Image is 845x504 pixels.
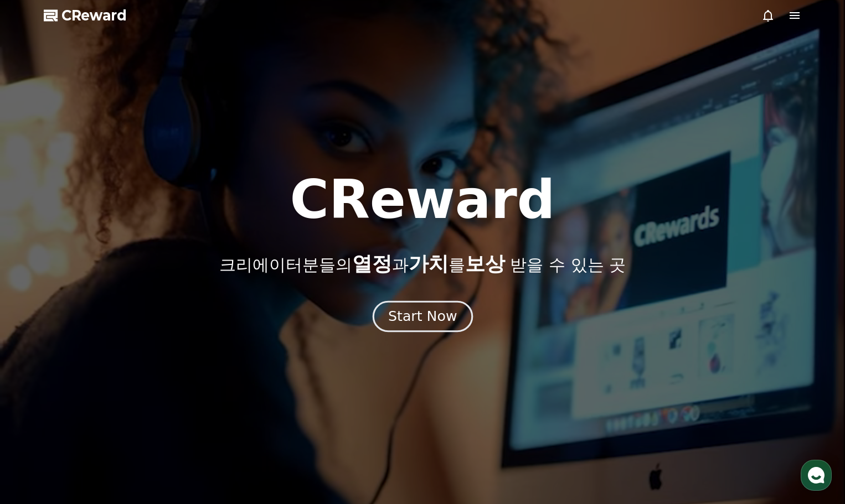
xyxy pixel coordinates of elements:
a: 홈 [3,351,73,378]
span: 설정 [171,367,184,376]
span: CReward [61,7,127,24]
p: 크리에이터분들의 과 를 받을 수 있는 곳 [219,253,626,275]
button: Start Now [372,300,472,332]
a: 대화 [73,351,143,378]
span: 홈 [35,367,42,376]
a: CReward [44,7,127,24]
h1: CReward [290,173,555,226]
span: 보상 [465,252,505,275]
a: 설정 [143,351,213,378]
div: Start Now [388,307,457,326]
a: Start Now [375,313,471,323]
span: 열정 [352,252,392,275]
span: 가치 [409,252,449,275]
span: 대화 [101,368,115,377]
